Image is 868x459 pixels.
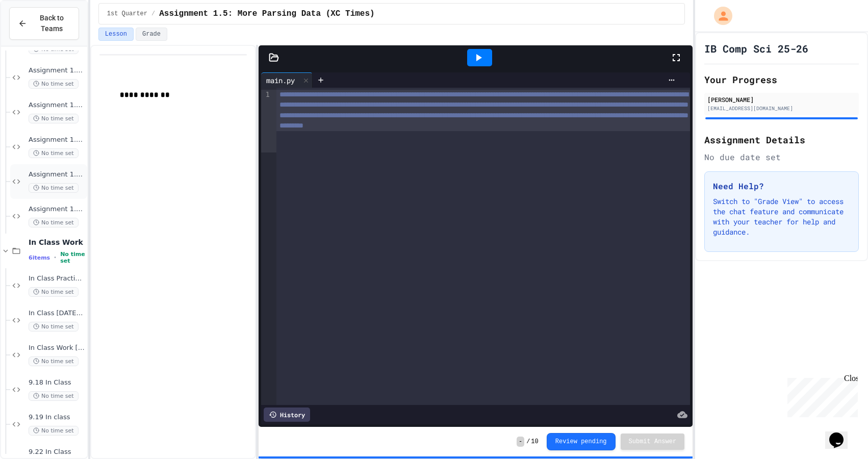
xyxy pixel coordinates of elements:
[526,438,530,446] span: /
[60,251,85,264] span: No time set
[713,196,850,237] p: Switch to "Grade View" to access the chat feature and communicate with your teacher for help and ...
[29,448,85,456] span: 9.22 In Class
[264,407,310,422] div: History
[29,205,85,214] span: Assignment 1.14: More Work with IP Address Data, Part 2
[9,7,79,40] button: Back to Teams
[29,238,85,247] span: In Class Work
[707,95,856,104] div: [PERSON_NAME]
[531,438,538,446] span: 10
[29,170,85,179] span: Assignment 1.13: More Work with IP Address Data
[159,8,374,20] span: Assignment 1.5: More Parsing Data (XC Times)
[783,374,858,417] iframe: chat widget
[29,391,79,401] span: No time set
[33,13,70,34] span: Back to Teams
[136,28,167,41] button: Grade
[29,218,79,227] span: No time set
[621,433,685,450] button: Submit Answer
[261,75,300,86] div: main.py
[29,356,79,366] span: No time set
[98,28,134,41] button: Lesson
[704,151,859,163] div: No due date set
[704,133,859,147] h2: Assignment Details
[547,433,616,450] button: Review pending
[713,180,850,192] h3: Need Help?
[4,4,70,65] div: Chat with us now!Close
[825,418,858,449] iframe: chat widget
[29,101,85,110] span: Assignment 1.11: Dice Probabilities via Monte Carlo Methods
[29,426,79,436] span: No time set
[261,72,313,88] div: main.py
[29,344,85,352] span: In Class Work [DATE]
[704,41,808,56] h1: IB Comp Sci 25-26
[29,114,79,123] span: No time set
[29,148,79,158] span: No time set
[151,10,155,18] span: /
[29,287,79,297] span: No time set
[629,438,677,446] span: Submit Answer
[54,253,56,262] span: •
[29,274,85,283] span: In Class Practice with Lists, [DATE]
[29,254,50,261] span: 6 items
[517,437,524,447] span: -
[703,4,735,28] div: My Account
[29,309,85,318] span: In Class [DATE] (Recursion)
[29,378,85,387] span: 9.18 In Class
[29,183,79,193] span: No time set
[29,322,79,331] span: No time set
[707,105,856,112] div: [EMAIL_ADDRESS][DOMAIN_NAME]
[29,66,85,75] span: Assignment 1.10: Plotting with Python
[29,413,85,422] span: 9.19 In class
[261,90,271,152] div: 1
[107,10,147,18] span: 1st Quarter
[29,136,85,144] span: Assignment 1.12: Determine Dice Probabilities via Loops
[29,79,79,89] span: No time set
[704,72,859,87] h2: Your Progress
